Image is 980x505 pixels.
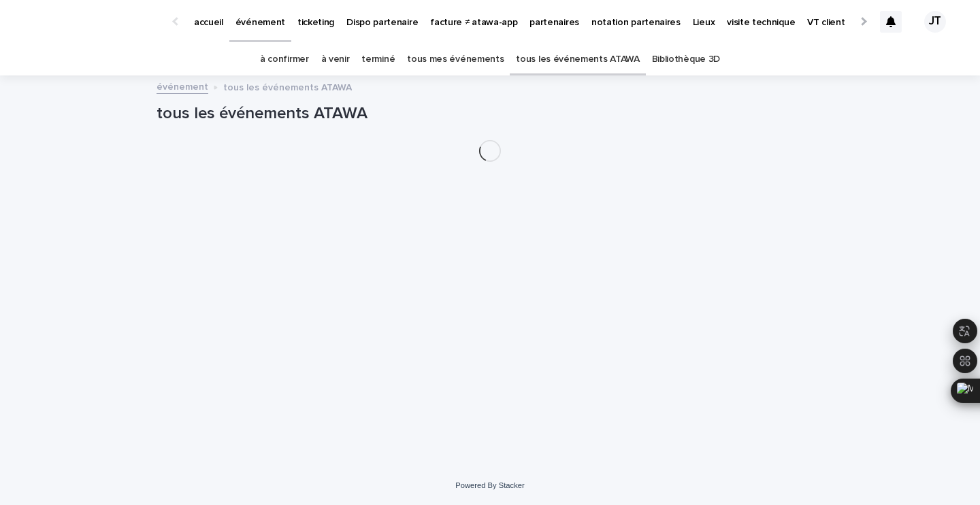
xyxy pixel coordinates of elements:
h1: tous les événements ATAWA [157,104,823,124]
a: tous les événements ATAWA [516,43,639,75]
img: Ls34BcGeRexTGTNfXpUC [27,8,159,35]
a: terminé [361,43,395,75]
a: tous mes événements [407,43,504,75]
a: événement [157,78,208,94]
a: Bibliothèque 3D [652,43,720,75]
a: Powered By Stacker [455,481,524,489]
a: à venir [321,43,350,75]
p: tous les événements ATAWA [223,79,352,94]
div: JT [924,11,946,33]
a: à confirmer [260,43,309,75]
